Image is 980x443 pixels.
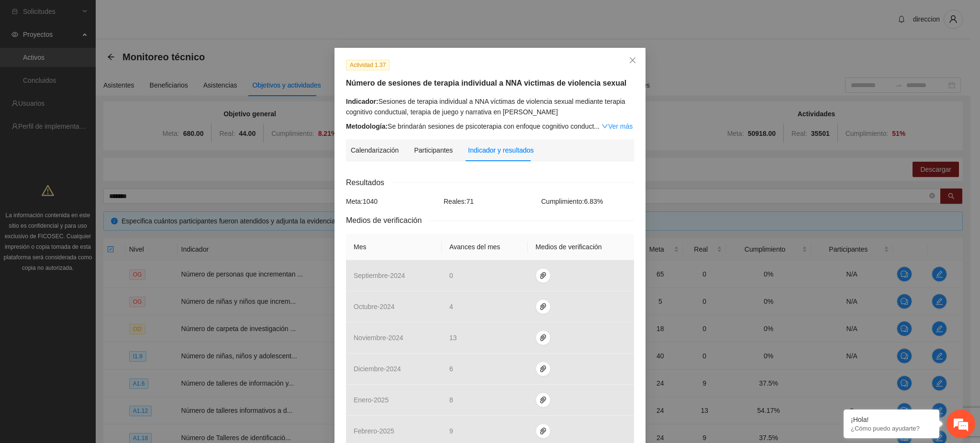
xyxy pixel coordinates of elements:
span: Reales: 71 [444,198,474,205]
span: paper-clip [536,272,550,279]
span: 0 [449,272,453,279]
span: Actividad 1.37 [346,60,390,70]
div: Calendarización [351,145,399,155]
h5: Número de sesiones de terapia individual a NNA victimas de violencia sexual [346,78,634,89]
span: septiembre - 2024 [354,272,405,279]
th: Medios de verificación [528,234,634,260]
span: paper-clip [536,396,550,404]
div: ¡Hola! [851,416,932,423]
span: 8 [449,396,453,404]
button: paper-clip [535,268,551,283]
span: noviembre - 2024 [354,334,403,342]
div: Meta: 1040 [344,196,441,207]
p: ¿Cómo puedo ayudarte? [851,425,932,432]
span: octubre - 2024 [354,303,395,310]
div: Participantes [414,145,453,155]
a: Expand [601,122,633,130]
span: 4 [449,303,453,310]
span: febrero - 2025 [354,427,394,435]
th: Mes [346,234,442,260]
span: ... [594,122,600,130]
span: Medios de verificación [346,214,429,226]
strong: Metodología: [346,122,388,130]
div: Sesiones de terapia individual a NNA víctimas de violencia sexual mediante terapia cognitivo cond... [346,96,634,117]
button: paper-clip [535,423,551,439]
span: Resultados [346,177,392,188]
span: enero - 2025 [354,396,389,404]
span: 9 [449,427,453,435]
span: 13 [449,334,457,342]
span: 6 [449,365,453,373]
span: paper-clip [536,427,550,435]
button: paper-clip [535,330,551,345]
span: down [601,123,608,130]
th: Avances del mes [442,234,528,260]
button: paper-clip [535,361,551,377]
span: diciembre - 2024 [354,365,401,373]
div: Indicador y resultados [468,145,534,155]
strong: Indicador: [346,98,379,105]
div: Se brindarán sesiones de psicoterapia con enfoque cognitivo conduct [346,121,634,132]
span: paper-clip [536,365,550,373]
span: paper-clip [536,303,550,310]
button: paper-clip [535,392,551,408]
span: close [629,56,636,64]
button: paper-clip [535,299,551,314]
div: Cumplimiento: 6.83 % [539,196,636,207]
span: paper-clip [536,334,550,342]
button: Close [620,48,646,74]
